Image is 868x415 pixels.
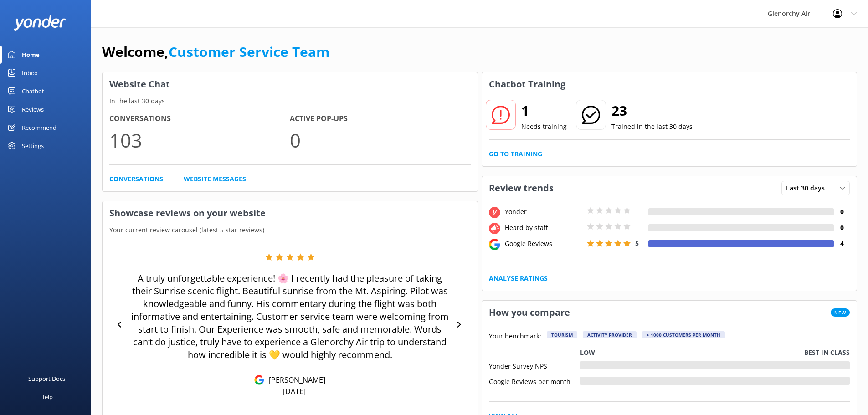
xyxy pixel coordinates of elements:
[14,15,66,31] img: yonder-white-logo.png
[128,272,452,361] p: A truly unforgettable experience! 🌸 I recently had the pleasure of taking their Sunrise scenic fl...
[254,375,264,385] img: Google Reviews
[834,239,850,249] h4: 4
[103,72,478,96] h3: Website Chat
[184,174,246,184] a: Website Messages
[834,223,850,233] h4: 0
[489,361,580,369] div: Yonder Survey NPS
[169,42,329,61] a: Customer Service Team
[580,348,595,358] p: Low
[22,82,44,100] div: Chatbot
[482,72,572,96] h3: Chatbot Training
[521,100,567,122] h2: 1
[482,176,560,200] h3: Review trends
[22,46,40,64] div: Home
[102,41,329,63] h1: Welcome,
[40,388,53,406] div: Help
[804,348,850,358] p: Best in class
[611,122,693,132] p: Trained in the last 30 days
[521,122,567,132] p: Needs training
[103,225,478,235] p: Your current review carousel (latest 5 star reviews)
[834,207,850,217] h4: 0
[489,331,541,342] p: Your benchmark:
[264,375,325,385] p: [PERSON_NAME]
[290,113,470,125] h4: Active Pop-ups
[22,137,44,155] div: Settings
[489,273,548,283] a: Analyse Ratings
[831,308,850,317] span: New
[583,331,637,338] div: Activity Provider
[642,331,725,338] div: > 1000 customers per month
[290,125,470,155] p: 0
[489,149,542,159] a: Go to Training
[22,100,44,118] div: Reviews
[22,118,56,137] div: Recommend
[109,174,163,184] a: Conversations
[283,386,306,396] p: [DATE]
[482,301,577,324] h3: How you compare
[28,369,65,388] div: Support Docs
[635,239,639,247] span: 5
[109,125,290,155] p: 103
[22,64,38,82] div: Inbox
[109,113,290,125] h4: Conversations
[503,207,585,217] div: Yonder
[103,96,478,106] p: In the last 30 days
[547,331,577,338] div: Tourism
[489,377,580,385] div: Google Reviews per month
[786,183,830,193] span: Last 30 days
[611,100,693,122] h2: 23
[103,201,478,225] h3: Showcase reviews on your website
[503,239,585,249] div: Google Reviews
[503,223,585,233] div: Heard by staff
